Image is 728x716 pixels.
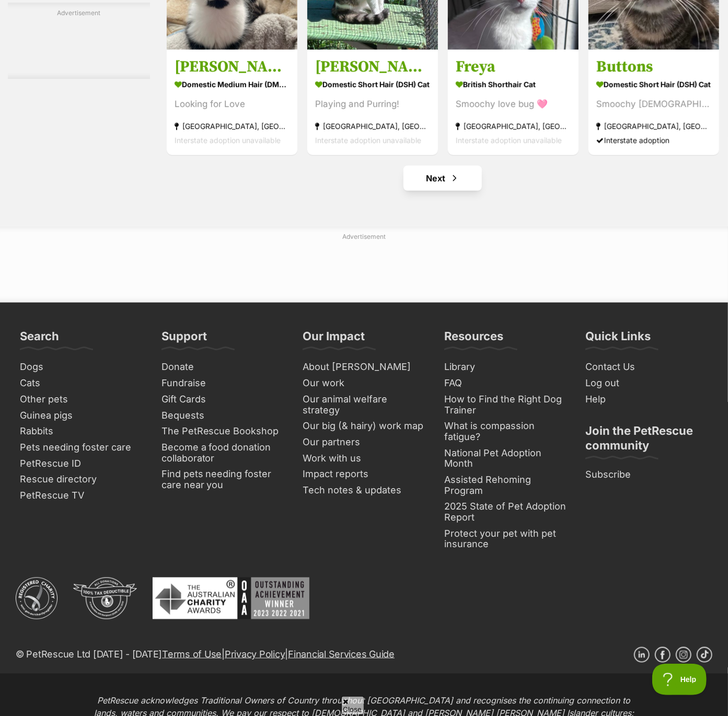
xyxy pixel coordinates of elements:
a: TikTok [697,647,712,663]
div: Playing and Purring! [315,97,430,111]
a: Facebook [655,647,671,663]
a: Terms of Use [162,649,222,660]
div: Smoochy [DEMOGRAPHIC_DATA] [596,97,711,111]
p: © PetRescue Ltd [DATE] - [DATE] | | [16,647,395,661]
h3: Freya [456,57,571,77]
a: [PERSON_NAME] Domestic Short Hair (DSH) Cat Playing and Purring! [GEOGRAPHIC_DATA], [GEOGRAPHIC_D... [307,49,438,155]
strong: Domestic Short Hair (DSH) Cat [315,77,430,92]
strong: [GEOGRAPHIC_DATA], [GEOGRAPHIC_DATA] [596,119,711,133]
a: Dogs [16,359,147,375]
a: Our partners [298,434,430,451]
a: The PetRescue Bookshop [157,423,288,440]
a: Assisted Rehoming Program [440,472,571,499]
strong: British Shorthair Cat [456,77,571,92]
nav: Pagination [166,166,720,191]
img: DGR [73,578,137,619]
img: Australian Charity Awards - Outstanding Achievement Winner 2023 - 2022 - 2021 [153,578,309,619]
iframe: Help Scout Beacon - Open [652,664,707,695]
h3: Quick Links [585,329,651,350]
span: Interstate adoption unavailable [175,136,281,145]
a: Library [440,359,571,375]
a: Linkedin [634,647,650,663]
a: Gift Cards [157,391,288,408]
a: Work with us [298,451,430,467]
a: About [PERSON_NAME] [298,359,430,375]
a: Rabbits [16,423,147,440]
a: Rescue directory [16,471,147,488]
h3: [PERSON_NAME] [315,57,430,77]
h3: Resources [444,329,503,350]
h3: [PERSON_NAME] [175,57,290,77]
h3: Support [161,329,207,350]
a: Impact reports [298,466,430,482]
span: Interstate adoption unavailable [315,136,421,145]
a: [PERSON_NAME] Domestic Medium Hair (DMH) Cat Looking for Love [GEOGRAPHIC_DATA], [GEOGRAPHIC_DATA... [167,49,297,155]
a: How to Find the Right Dog Trainer [440,391,571,418]
a: What is compassion fatigue? [440,418,571,445]
a: Contact Us [581,359,712,375]
h3: Our Impact [303,329,365,350]
div: Advertisement [8,3,150,79]
a: Buttons Domestic Short Hair (DSH) Cat Smoochy [DEMOGRAPHIC_DATA] [GEOGRAPHIC_DATA], [GEOGRAPHIC_D... [588,49,719,155]
a: PetRescue TV [16,488,147,504]
strong: [GEOGRAPHIC_DATA], [GEOGRAPHIC_DATA] [175,119,290,133]
a: Help [581,391,712,408]
strong: [GEOGRAPHIC_DATA], [GEOGRAPHIC_DATA] [456,119,571,133]
h3: Join the PetRescue community [585,423,708,459]
a: Pets needing foster care [16,440,147,456]
div: Smoochy love bug 🩷 [456,97,571,111]
a: Instagram [676,647,691,663]
div: Interstate adoption [596,133,711,147]
a: Bequests [157,408,288,424]
strong: Domestic Short Hair (DSH) Cat [596,77,711,92]
a: Our work [298,375,430,391]
a: Next page [403,166,482,191]
a: Find pets needing foster care near you [157,466,288,493]
a: 2025 State of Pet Adoption Report [440,499,571,525]
a: Subscribe [581,467,712,483]
h3: Search [20,329,59,350]
a: Protect your pet with pet insurance [440,526,571,552]
a: Guinea pigs [16,408,147,424]
strong: [GEOGRAPHIC_DATA], [GEOGRAPHIC_DATA] [315,119,430,133]
a: National Pet Adoption Month [440,445,571,472]
a: Other pets [16,391,147,408]
h3: Buttons [596,57,711,77]
a: Our big (& hairy) work map [298,418,430,434]
a: FAQ [440,375,571,391]
a: Donate [157,359,288,375]
a: Freya British Shorthair Cat Smoochy love bug 🩷 [GEOGRAPHIC_DATA], [GEOGRAPHIC_DATA] Interstate ad... [448,49,579,155]
strong: Domestic Medium Hair (DMH) Cat [175,77,290,92]
a: Tech notes & updates [298,482,430,499]
a: Log out [581,375,712,391]
img: ACNC [16,578,57,619]
a: Financial Services Guide [288,649,395,660]
a: Fundraise [157,375,288,391]
span: Interstate adoption unavailable [456,136,562,145]
a: PetRescue ID [16,456,147,472]
a: Our animal welfare strategy [298,391,430,418]
div: Looking for Love [175,97,290,111]
span: Close [341,696,364,714]
a: Privacy Policy [225,649,285,660]
a: Become a food donation collaborator [157,440,288,466]
a: Cats [16,375,147,391]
